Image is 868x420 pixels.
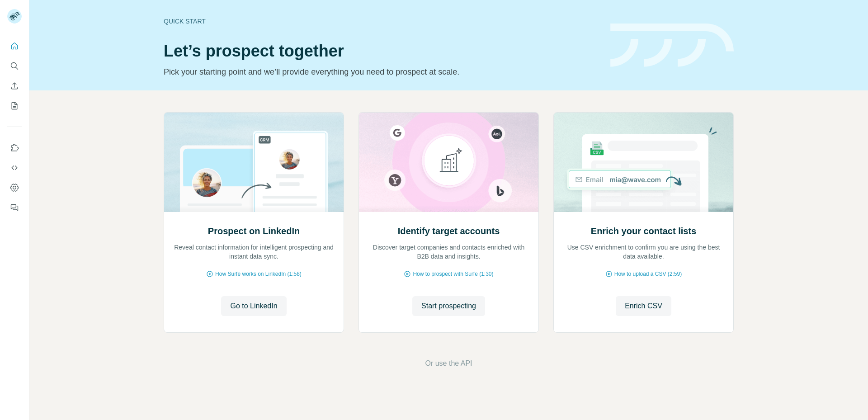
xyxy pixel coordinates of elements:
[398,225,500,237] h2: Identify target accounts
[591,225,696,237] h2: Enrich your contact lists
[7,38,22,54] button: Quick start
[421,301,476,311] span: Start prospecting
[221,296,286,316] button: Go to LinkedIn
[7,58,22,74] button: Search
[7,199,22,216] button: Feedback
[164,42,599,60] h1: Let’s prospect together
[173,243,335,261] p: Reveal contact information for intelligent prospecting and instant data sync.
[412,296,485,316] button: Start prospecting
[7,160,22,176] button: Use Surfe API
[625,301,662,311] span: Enrich CSV
[7,98,22,114] button: My lists
[614,270,682,278] span: How to upload a CSV (2:59)
[563,243,724,261] p: Use CSV enrichment to confirm you are using the best data available.
[215,270,302,278] span: How Surfe works on LinkedIn (1:58)
[164,66,599,78] p: Pick your starting point and we’ll provide everything you need to prospect at scale.
[7,179,22,196] button: Dashboard
[164,113,344,212] img: Prospect on LinkedIn
[553,113,734,212] img: Enrich your contact lists
[610,24,734,67] img: banner
[230,301,277,311] span: Go to LinkedIn
[164,17,599,26] div: Quick start
[359,113,539,212] img: Identify target accounts
[368,243,529,261] p: Discover target companies and contacts enriched with B2B data and insights.
[7,140,22,156] button: Use Surfe on LinkedIn
[7,78,22,94] button: Enrich CSV
[425,358,472,369] button: Or use the API
[208,225,300,237] h2: Prospect on LinkedIn
[413,270,493,278] span: How to prospect with Surfe (1:30)
[616,296,671,316] button: Enrich CSV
